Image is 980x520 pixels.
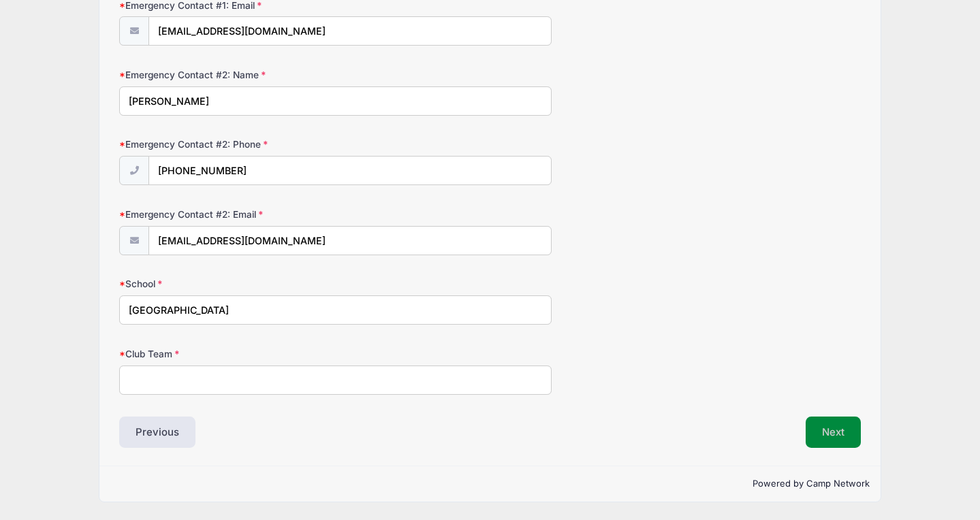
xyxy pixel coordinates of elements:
input: (xxx) xxx-xxxx [148,156,552,185]
label: Emergency Contact #2: Email [119,208,366,221]
p: Powered by Camp Network [110,477,870,491]
label: Emergency Contact #2: Name [119,68,366,82]
input: email@email.com [148,226,552,255]
button: Next [806,417,861,448]
button: Previous [119,417,195,448]
label: Emergency Contact #2: Phone [119,137,366,151]
label: Club Team [119,347,366,361]
label: School [119,277,366,291]
input: email@email.com [148,16,552,46]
